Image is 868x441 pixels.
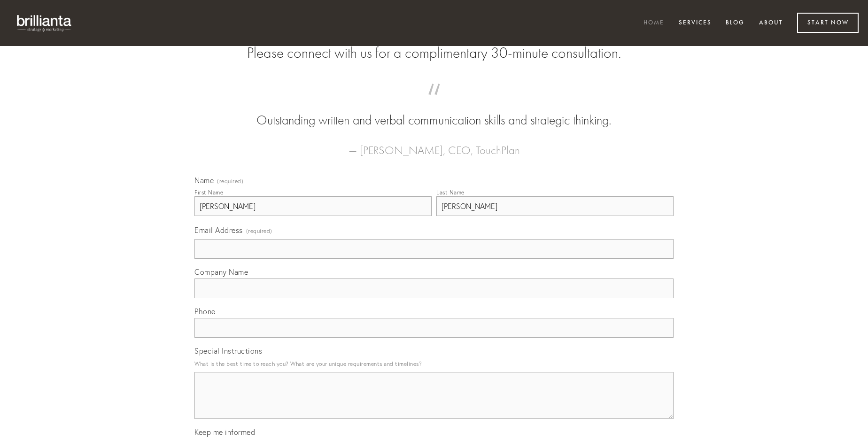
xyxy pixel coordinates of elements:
[797,13,859,33] a: Start Now
[720,15,751,31] a: Blog
[246,224,272,237] span: (required)
[194,427,255,437] span: Keep me informed
[209,130,659,160] figcaption: — [PERSON_NAME], CEO, TouchPlan
[637,15,670,31] a: Home
[194,346,262,356] span: Special Instructions
[194,44,674,62] h2: Please connect with us for a complimentary 30-minute consultation.
[753,15,789,31] a: About
[436,189,465,196] div: Last Name
[194,307,216,316] span: Phone
[209,93,659,111] span: “
[194,189,223,196] div: First Name
[194,357,674,370] p: What is the best time to reach you? What are your unique requirements and timelines?
[209,93,659,130] blockquote: Outstanding written and verbal communication skills and strategic thinking.
[217,178,243,184] span: (required)
[194,267,248,277] span: Company Name
[673,15,718,31] a: Services
[194,225,243,235] span: Email Address
[194,176,214,185] span: Name
[9,9,80,37] img: brillianta - research, strategy, marketing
